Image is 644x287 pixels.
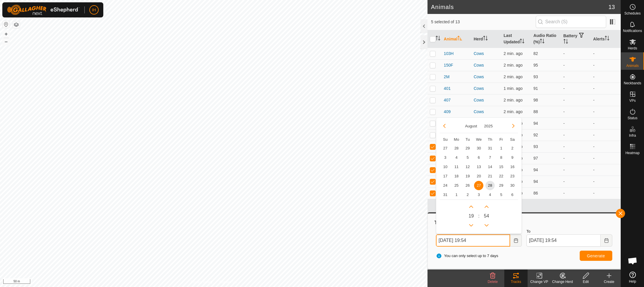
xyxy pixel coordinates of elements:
[533,167,538,172] span: 94
[440,181,451,190] td: 24
[507,153,518,162] td: 9
[531,30,561,48] th: Audio Ratio (%)
[454,137,459,142] span: Mo
[561,187,591,199] td: -
[561,152,591,164] td: -
[503,167,522,172] span: Aug 28, 2025, 7:51 PM
[488,280,498,284] span: Delete
[601,234,612,247] button: Choose Date
[561,71,591,83] td: -
[591,176,621,187] td: -
[440,143,451,153] td: 27
[92,7,96,13] span: IH
[3,31,10,38] button: +
[561,117,591,129] td: -
[485,162,496,171] td: 14
[591,83,621,94] td: -
[605,37,609,41] p-sorticon: Activate to sort
[508,171,517,181] span: 23
[561,59,591,71] td: -
[591,30,621,48] th: Alerts
[473,171,484,181] td: 20
[574,279,597,284] div: Edit
[431,19,536,25] span: 5 selected of 13
[440,162,451,171] td: 10
[510,137,515,142] span: Sa
[443,137,448,142] span: Su
[441,190,450,199] span: 31
[483,37,488,41] p-sorticon: Activate to sort
[482,220,491,230] p-button: Previous Minute
[624,252,641,270] a: Open chat
[496,190,507,199] td: 5
[629,99,636,102] span: VPs
[591,71,621,83] td: -
[452,143,461,153] span: 28
[496,171,506,181] span: 22
[474,181,484,190] span: 27
[561,141,591,152] td: -
[473,181,484,190] td: 27
[533,74,538,79] span: 93
[482,202,491,211] p-button: Next Minute
[452,190,461,199] span: 1
[451,162,462,171] td: 11
[503,133,522,137] span: Aug 28, 2025, 7:51 PM
[440,153,451,162] td: 3
[474,190,484,199] span: 3
[462,190,473,199] td: 2
[466,220,476,230] p-button: Previous Hour
[591,152,621,164] td: -
[473,190,484,199] td: 3
[485,171,495,181] span: 21
[504,279,528,284] div: Tracks
[485,153,495,162] span: 7
[628,47,637,50] span: Herds
[444,74,449,80] span: 2M
[485,190,495,199] span: 4
[501,30,531,48] th: Last Updated
[591,106,621,117] td: -
[476,137,482,142] span: We
[597,279,621,284] div: Create
[629,134,636,137] span: Infra
[533,156,538,161] span: 97
[474,97,499,103] div: Cows
[533,98,538,102] span: 98
[474,171,484,181] span: 20
[434,219,615,226] div: Tracks
[485,143,495,153] span: 31
[452,181,461,190] span: 25
[503,156,522,161] span: Aug 28, 2025, 7:51 PM
[561,30,591,48] th: Battery
[440,190,451,199] td: 31
[444,85,450,92] span: 401
[503,191,522,195] span: Aug 28, 2025, 7:52 PM
[561,106,591,117] td: -
[533,51,538,56] span: 82
[441,162,450,171] span: 10
[503,98,522,102] span: Aug 28, 2025, 7:51 PM
[623,29,642,33] span: Notifications
[463,171,472,181] span: 19
[440,171,451,181] td: 17
[463,122,480,129] button: Choose Month
[444,97,450,103] span: 407
[503,63,522,67] span: Aug 28, 2025, 7:51 PM
[484,212,489,219] span: 54
[561,129,591,141] td: -
[507,190,518,199] td: 6
[441,143,450,153] span: 27
[462,171,473,181] td: 19
[626,64,639,67] span: Animals
[533,144,538,149] span: 93
[485,153,496,162] td: 7
[431,3,608,10] h2: Animals
[474,51,499,57] div: Cows
[462,143,473,153] td: 29
[473,162,484,171] td: 13
[462,162,473,171] td: 12
[451,143,462,153] td: 28
[561,83,591,94] td: -
[507,171,518,181] td: 23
